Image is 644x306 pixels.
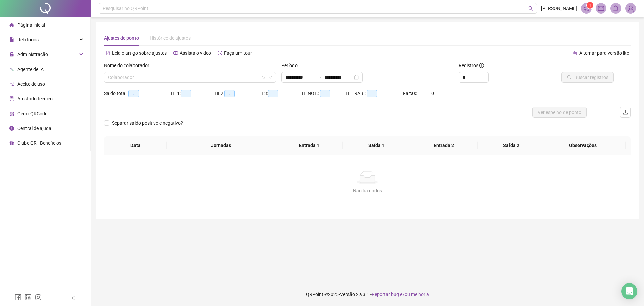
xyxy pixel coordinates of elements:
span: [PERSON_NAME] [541,5,577,12]
span: file-text [106,51,110,55]
span: Histórico de ajustes [150,35,191,41]
label: Nome do colaborador [104,62,154,69]
th: Jornadas [167,136,275,155]
div: H. TRAB.: [346,90,403,97]
span: down [268,75,272,79]
span: audit [9,82,14,86]
span: swap-right [316,75,322,80]
span: notification [583,5,589,11]
span: qrcode [9,111,14,116]
span: Leia o artigo sobre ajustes [112,50,167,56]
div: HE 2: [215,90,258,97]
sup: 1 [587,2,593,9]
footer: QRPoint © 2025 - 2.93.1 - [91,282,644,306]
div: Saldo total: [104,90,171,97]
th: Entrada 1 [275,136,343,155]
span: --:-- [224,90,235,97]
th: Saída 1 [343,136,410,155]
span: Observações [545,142,620,149]
label: Período [281,62,302,69]
span: search [528,6,533,11]
span: youtube [173,51,178,55]
span: file [9,37,14,42]
th: Entrada 2 [410,136,478,155]
span: swap [573,51,578,55]
span: Página inicial [17,22,45,28]
span: Aceite de uso [17,81,45,87]
span: Agente de IA [17,67,44,72]
span: Gerar QRCode [17,111,47,116]
span: to [316,75,322,80]
span: Central de ajuda [17,126,51,131]
span: Versão [340,292,355,297]
span: linkedin [25,294,32,301]
span: Assista o vídeo [180,50,211,56]
span: mail [598,5,604,11]
span: 1 [589,3,591,8]
button: Ver espelho de ponto [532,107,587,118]
span: history [218,51,222,55]
span: gift [9,141,14,145]
span: solution [9,96,14,101]
div: H. NOT.: [302,90,346,97]
span: Ajustes de ponto [104,35,139,41]
div: HE 3: [258,90,302,97]
th: Saída 2 [478,136,545,155]
span: bell [613,5,619,11]
span: Alternar para versão lite [579,50,629,56]
span: info-circle [9,126,14,131]
span: --:-- [268,90,278,97]
span: upload [623,110,628,115]
span: Reportar bug e/ou melhoria [372,292,429,297]
span: filter [262,75,266,79]
span: Registros [459,62,484,69]
span: --:-- [181,90,191,97]
span: lock [9,52,14,57]
span: Clube QR - Beneficios [17,140,61,146]
th: Data [104,136,167,155]
span: 0 [431,91,434,96]
div: Open Intercom Messenger [621,283,637,299]
span: Faltas: [403,91,418,96]
span: home [9,23,14,27]
span: Atestado técnico [17,96,53,101]
span: facebook [15,294,21,301]
div: HE 1: [171,90,215,97]
span: Faça um tour [224,50,252,56]
span: Relatórios [17,37,39,42]
span: Administração [17,52,48,57]
span: --:-- [320,90,330,97]
img: 77048 [626,3,636,13]
span: instagram [35,294,42,301]
span: --:-- [128,90,139,97]
button: Buscar registros [561,72,614,83]
span: Separar saldo positivo e negativo? [109,119,186,127]
span: left [71,296,76,300]
span: info-circle [479,63,484,68]
div: Não há dados [112,187,623,194]
span: --:-- [367,90,377,97]
th: Observações [540,136,626,155]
